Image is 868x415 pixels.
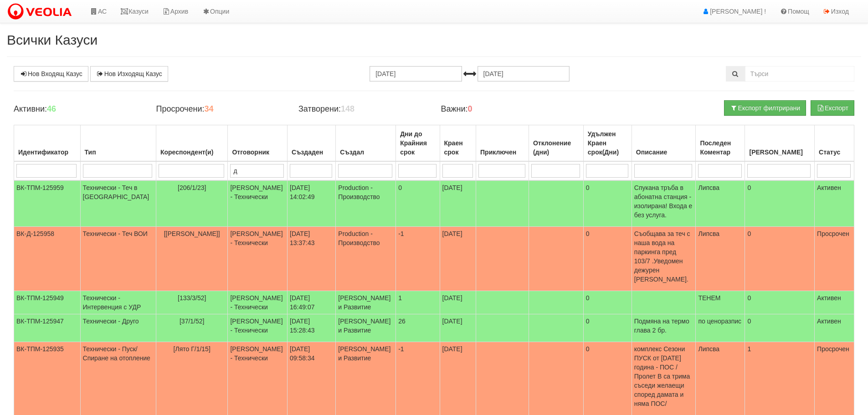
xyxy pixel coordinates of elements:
input: Търсене по Идентификатор, Бл/Вх/Ап, Тип, Описание, Моб. Номер, Имейл, Файл, Коментар, [745,66,854,82]
div: Последен Коментар [698,137,742,159]
th: Статус: No sort applied, activate to apply an ascending sort [815,125,854,162]
td: [PERSON_NAME] и Развитие [336,291,396,314]
span: [206/1/23] [178,184,206,191]
span: 26 [398,318,406,325]
th: Отклонение (дни): No sort applied, activate to apply an ascending sort [529,125,583,162]
div: Кореспондент(и) [159,146,226,159]
div: Краен срок [442,137,474,159]
td: Production - Производство [336,180,396,227]
p: Съобщава за теч с наша вода на паркинга пред 103/7 .Уведомен дежурен [PERSON_NAME]. [634,229,693,284]
span: -1 [398,230,404,237]
div: Описание [634,146,693,159]
th: Дни до Крайния срок: No sort applied, activate to apply an ascending sort [396,125,440,162]
th: Описание: No sort applied, activate to apply an ascending sort [632,125,696,162]
th: Идентификатор: No sort applied, activate to apply an ascending sort [14,125,81,162]
h2: Всички Казуси [7,32,861,47]
span: 1 [398,294,402,302]
span: [37/1/52] [180,318,205,325]
td: [DATE] [440,180,476,227]
div: Дни до Крайния срок [398,128,437,159]
th: Създал: No sort applied, activate to apply an ascending sort [336,125,396,162]
span: [[PERSON_NAME]] [164,230,220,237]
th: Краен срок: No sort applied, activate to apply an ascending sort [440,125,476,162]
td: [PERSON_NAME] - Технически [228,180,288,227]
b: 148 [341,104,354,113]
td: ВК-ТПМ-125959 [14,180,81,227]
td: Технически - Теч в [GEOGRAPHIC_DATA] [80,180,156,227]
th: Приключен: No sort applied, activate to apply an ascending sort [476,125,529,162]
td: [DATE] 16:49:07 [288,291,336,314]
b: 34 [204,104,213,113]
th: Удължен Краен срок(Дни): No sort applied, activate to apply an ascending sort [583,125,632,162]
th: Създаден: No sort applied, activate to apply an ascending sort [288,125,336,162]
td: ВК-ТПМ-125949 [14,291,81,314]
th: Последен Коментар: No sort applied, activate to apply an ascending sort [696,125,745,162]
div: Приключен [478,146,526,159]
span: -1 [398,345,404,353]
img: VeoliaLogo.png [7,2,76,21]
button: Експорт [811,100,854,116]
div: Идентификатор [16,146,78,159]
div: [PERSON_NAME] [747,146,812,159]
span: Липсва [698,345,719,353]
span: TEHEM [698,294,720,302]
th: Тип: No sort applied, activate to apply an ascending sort [80,125,156,162]
td: 0 [583,314,632,342]
td: [PERSON_NAME] - Технически [228,314,288,342]
button: Експорт филтрирани [724,100,806,116]
td: 0 [745,314,815,342]
p: Спукана тръба в абонатна станция - изолирана! Входа е без услуга. [634,183,693,220]
td: Просрочен [815,227,854,291]
td: [DATE] 15:28:43 [288,314,336,342]
td: 0 [583,180,632,227]
td: [DATE] [440,227,476,291]
td: Активен [815,291,854,314]
th: Кореспондент(и): No sort applied, activate to apply an ascending sort [156,125,228,162]
a: Нов Изходящ Казус [90,66,168,82]
p: комплекс Сезони ПУСК от [DATE] година - ПОС / Пролет В са трима съседи желаещи според дамата и ня... [634,344,693,408]
h4: Затворени: [298,105,427,114]
td: Активен [815,180,854,227]
td: Production - Производство [336,227,396,291]
span: 0 [398,184,402,191]
div: Създал [338,146,393,159]
th: Брой Файлове: No sort applied, activate to apply an ascending sort [745,125,815,162]
div: Отклонение (дни) [531,137,581,159]
td: Технически - Интервенция с УДР [80,291,156,314]
a: Нов Входящ Казус [14,66,88,82]
td: 0 [583,291,632,314]
h4: Важни: [441,105,569,114]
div: Отговорник [230,146,285,159]
td: Технически - Теч ВОИ [80,227,156,291]
td: 0 [745,227,815,291]
p: Подмяна на термо глава 2 бр. [634,317,693,335]
span: [133/3/52] [178,294,206,302]
td: 0 [745,291,815,314]
td: 0 [583,227,632,291]
b: 0 [468,104,473,113]
td: ВК-ТПМ-125947 [14,314,81,342]
span: Липсва [698,230,719,237]
td: 0 [745,180,815,227]
div: Удължен Краен срок(Дни) [586,128,629,159]
td: [PERSON_NAME] - Технически [228,227,288,291]
div: Статус [817,146,852,159]
h4: Просрочени: [156,105,284,114]
div: Тип [83,146,154,159]
td: [DATE] [440,291,476,314]
td: [PERSON_NAME] - Технически [228,291,288,314]
td: [PERSON_NAME] и Развитие [336,314,396,342]
div: Създаден [290,146,333,159]
td: Технически - Друго [80,314,156,342]
span: [Лято Г/1/15] [174,345,211,353]
span: по ценоразпис [698,318,741,325]
td: [DATE] 14:02:49 [288,180,336,227]
td: [DATE] [440,314,476,342]
td: Активен [815,314,854,342]
th: Отговорник: No sort applied, activate to apply an ascending sort [228,125,288,162]
td: ВК-Д-125958 [14,227,81,291]
b: 46 [47,104,56,113]
span: Липсва [698,184,719,191]
td: [DATE] 13:37:43 [288,227,336,291]
h4: Активни: [14,105,142,114]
